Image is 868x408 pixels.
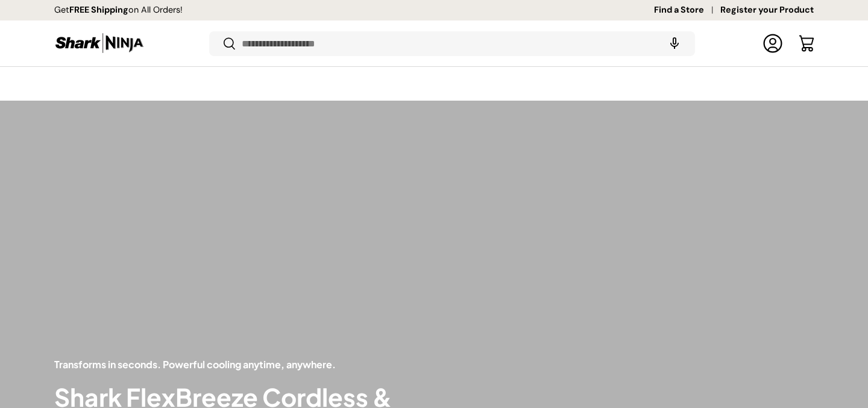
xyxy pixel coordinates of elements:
[54,4,183,17] p: Get on All Orders!
[720,4,814,17] a: Register your Product
[654,4,720,17] a: Find a Store
[69,4,128,15] strong: FREE Shipping
[655,30,694,57] speech-search-button: Search by voice
[54,357,434,372] p: Transforms in seconds. Powerful cooling anytime, anywhere.
[54,31,145,55] img: Shark Ninja Philippines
